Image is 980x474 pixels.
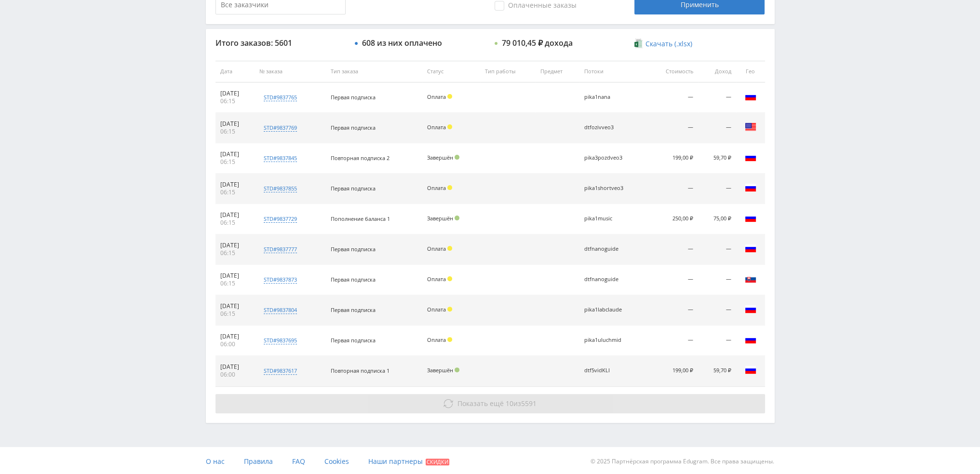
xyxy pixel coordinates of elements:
img: xlsx [634,39,643,48]
div: [DATE] [220,242,250,249]
div: std#9837873 [264,276,297,284]
span: 5591 [521,399,537,408]
div: pika1uluchmid [584,337,628,343]
img: rus.png [745,182,756,193]
span: Подтвержден [455,155,459,160]
div: std#9837855 [264,185,297,192]
div: std#9837769 [264,124,297,132]
th: Потоки [579,61,647,82]
span: Подтвержден [455,367,459,372]
td: 250,00 ₽ [646,204,698,234]
div: pika1shortveo3 [584,185,628,191]
span: Холд [447,94,452,99]
td: — [698,234,736,265]
div: std#9837804 [264,306,297,314]
div: 06:15 [220,249,250,257]
td: — [646,82,698,113]
td: 199,00 ₽ [646,143,698,174]
span: Завершён [427,154,453,161]
span: Скидки [426,459,449,465]
div: [DATE] [220,150,250,158]
span: Скачать (.xlsx) [645,40,692,48]
span: Первая подписка [331,185,376,192]
div: std#9837695 [264,337,297,344]
td: — [646,325,698,356]
span: Наши партнеры [368,457,423,466]
td: 59,70 ₽ [698,143,736,174]
td: — [646,174,698,204]
div: 06:15 [220,158,250,166]
span: Подтвержден [455,216,459,220]
div: std#9837845 [264,154,297,162]
div: std#9837765 [264,94,297,101]
span: Повторная подписка 2 [331,154,389,162]
th: Стоимость [646,61,698,82]
div: 06:15 [220,310,250,318]
th: Тип работы [480,61,536,82]
span: Холд [447,185,452,190]
img: rus.png [745,364,756,376]
td: — [698,82,736,113]
span: Первая подписка [331,337,376,344]
div: Итого заказов: 5601 [215,39,346,47]
span: Оплата [427,93,446,100]
th: Тип заказа [326,61,422,82]
img: rus.png [745,151,756,163]
th: Дата [215,61,255,82]
div: [DATE] [220,120,250,128]
th: Гео [736,61,765,82]
td: — [698,295,736,325]
img: rus.png [745,303,756,315]
div: pika1nana [584,94,628,100]
img: rus.png [745,243,756,254]
img: rus.png [745,212,756,224]
div: 608 из них оплачено [362,39,442,47]
div: dtfnanoguide [584,276,628,283]
div: pika3pozdveo3 [584,155,628,161]
button: Показать ещё 10из5591 [215,394,765,413]
th: № заказа [255,61,326,82]
span: Оплата [427,245,446,252]
span: Завершён [427,366,453,374]
a: Скачать (.xlsx) [634,39,692,49]
div: std#9837617 [264,367,297,375]
div: 06:00 [220,340,250,348]
td: — [646,113,698,143]
div: dtfnanoguide [584,246,628,252]
div: [DATE] [220,90,250,97]
th: Статус [422,61,480,82]
div: dtfozivveo3 [584,124,628,131]
span: 10 [506,399,513,408]
span: Оплата [427,123,446,131]
td: — [698,113,736,143]
div: std#9837777 [264,245,297,253]
th: Доход [698,61,736,82]
span: Оплата [427,275,446,283]
td: — [646,265,698,295]
div: [DATE] [220,302,250,310]
td: — [698,174,736,204]
span: Холд [447,307,452,311]
div: 06:15 [220,219,250,227]
span: Первая подписка [331,94,376,101]
span: Показать ещё [457,399,504,408]
td: — [646,295,698,325]
div: 06:15 [220,189,250,196]
span: Первая подписка [331,276,376,283]
span: Холд [447,246,452,251]
div: dtf5vidKLI [584,367,628,374]
div: 06:15 [220,97,250,105]
span: Завершён [427,215,453,222]
div: 06:15 [220,280,250,287]
div: [DATE] [220,363,250,371]
span: Повторная подписка 1 [331,367,389,374]
span: Первая подписка [331,306,376,313]
span: Пополнение баланса 1 [331,215,390,222]
span: Оплаченные заказы [495,1,577,11]
td: 59,70 ₽ [698,356,736,386]
span: О нас [206,457,225,466]
span: Оплата [427,184,446,191]
div: [DATE] [220,211,250,219]
div: 79 010,45 ₽ дохода [502,39,573,47]
div: pika1labclaude [584,307,628,313]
